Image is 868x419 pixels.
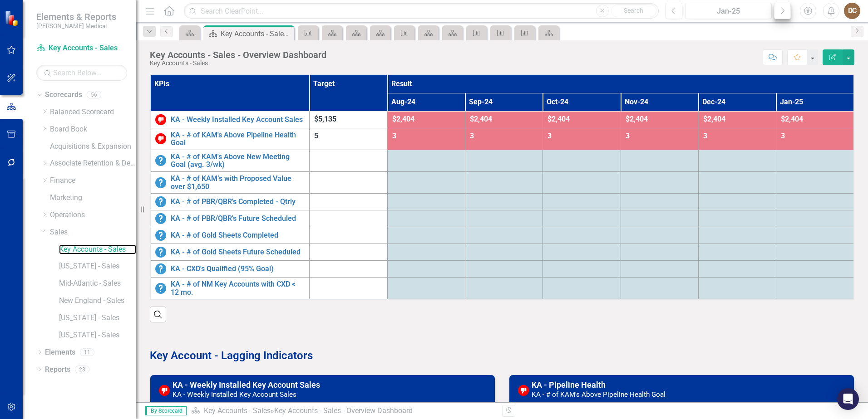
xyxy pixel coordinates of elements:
[171,248,305,256] a: KA - # of Gold Sheets Future Scheduled
[703,132,707,140] span: 3
[150,278,310,300] td: Double-Click to Edit Right Click for Context Menu
[171,153,305,169] a: KA - # of KAM's Above New Meeting Goal (avg. 3/wk)
[4,10,20,26] img: ClearPoint Strategy
[87,91,101,99] div: 56
[59,261,136,272] a: [US_STATE] - Sales
[59,313,136,323] a: [US_STATE] - Sales
[50,175,136,186] a: Finance
[624,7,643,14] span: Search
[150,111,310,128] td: Double-Click to Edit Right Click for Context Menu
[173,390,296,399] small: KA - Weekly Installed Key Account Sales
[50,193,136,203] a: Marketing
[50,107,136,117] a: Balanced Scorecard
[685,3,772,19] button: Jan-25
[781,115,803,123] span: $2,404
[150,60,326,67] div: Key Accounts - Sales
[36,11,116,22] span: Elements & Reports
[59,330,136,341] a: [US_STATE] - Sales
[155,133,166,144] img: Below Target
[626,132,630,140] span: 3
[781,132,785,140] span: 3
[150,128,310,150] td: Double-Click to Edit Right Click for Context Menu
[45,365,70,375] a: Reports
[150,210,310,227] td: Double-Click to Edit Right Click for Context Menu
[50,141,136,152] a: Acquisitions & Expansion
[171,116,305,124] a: KA - Weekly Installed Key Account Sales
[155,263,166,274] img: No Information
[171,198,305,206] a: KA - # of PBR/QBR's Completed - Qtrly
[155,196,166,207] img: No Information
[50,227,136,238] a: Sales
[626,115,648,123] span: $2,404
[59,296,136,306] a: New England - Sales
[204,406,271,415] a: Key Accounts - Sales
[470,132,474,140] span: 3
[36,65,127,81] input: Search Below...
[80,348,94,356] div: 11
[392,115,414,123] span: $2,404
[150,261,310,278] td: Double-Click to Edit Right Click for Context Menu
[191,406,495,416] div: »
[36,22,116,29] small: [PERSON_NAME] Medical
[150,349,313,362] strong: Key Account - Lagging Indicators
[532,390,666,399] small: KA - # of KAM's Above Pipeline Health Goal
[150,244,310,261] td: Double-Click to Edit Right Click for Context Menu
[45,347,75,358] a: Elements
[155,247,166,258] img: No Information
[150,194,310,210] td: Double-Click to Edit Right Click for Context Menu
[314,115,336,123] span: $5,135
[145,406,187,415] span: By Scorecard
[59,278,136,289] a: Mid-Atlantic - Sales
[159,385,170,396] img: Below Target
[173,380,320,390] a: KA - Weekly Installed Key Account Sales
[221,28,292,39] div: Key Accounts - Sales - Overview Dashboard
[150,172,310,194] td: Double-Click to Edit Right Click for Context Menu
[171,231,305,239] a: KA - # of Gold Sheets Completed
[50,210,136,220] a: Operations
[75,365,89,373] div: 23
[59,244,136,255] a: Key Accounts - Sales
[50,124,136,135] a: Board Book
[171,131,305,147] a: KA - # of KAM's Above Pipeline Health Goal
[314,132,318,140] span: 5
[518,385,529,396] img: Below Target
[611,5,656,17] button: Search
[274,406,413,415] div: Key Accounts - Sales - Overview Dashboard
[155,283,166,294] img: No Information
[50,158,136,169] a: Associate Retention & Development
[155,155,166,166] img: No Information
[392,132,396,140] span: 3
[45,90,82,100] a: Scorecards
[532,380,606,390] a: KA - Pipeline Health
[171,175,305,190] a: KA - # of KAM’s with Proposed Value over $1,650
[150,150,310,171] td: Double-Click to Edit Right Click for Context Menu
[150,227,310,244] td: Double-Click to Edit Right Click for Context Menu
[171,280,305,296] a: KA - # of NM Key Accounts with CXD < 12 mo.
[155,114,166,125] img: Below Target
[470,115,492,123] span: $2,404
[150,50,326,60] div: Key Accounts - Sales - Overview Dashboard
[171,265,305,273] a: KA - CXD's Qualified (95% Goal)
[547,132,552,140] span: 3
[688,6,769,17] div: Jan-25
[171,214,305,223] a: KA - # of PBR/QBR's Future Scheduled
[155,213,166,224] img: No Information
[184,3,659,19] input: Search ClearPoint...
[36,43,127,54] a: Key Accounts - Sales
[844,3,860,19] button: DC
[155,177,166,188] img: No Information
[703,115,725,123] span: $2,404
[155,230,166,241] img: No Information
[837,388,859,410] div: Open Intercom Messenger
[547,115,570,123] span: $2,404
